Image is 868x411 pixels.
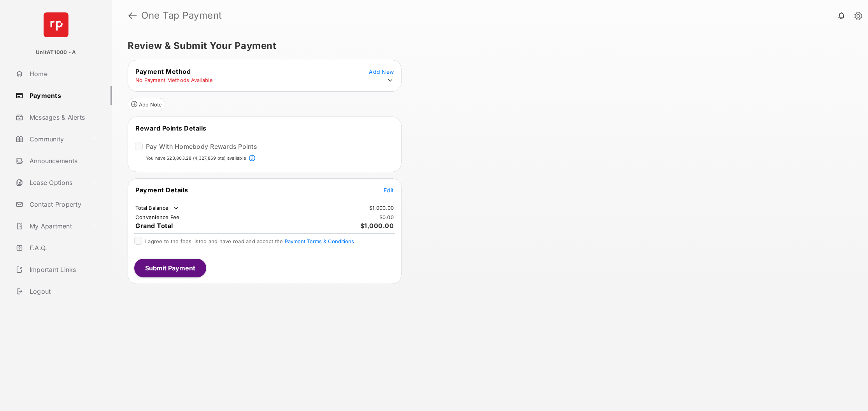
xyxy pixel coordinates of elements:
p: You have $23,803.28 (4,327,869 pts) available [146,155,246,162]
span: Edit [384,187,394,193]
a: Logout [12,282,112,301]
button: Add Note [128,98,165,110]
td: $0.00 [379,214,394,221]
h5: Review & Submit Your Payment [128,41,846,51]
span: I agree to the fees listed and have read and accept the [145,238,354,244]
label: Pay With Homebody Rewards Points [146,143,257,150]
a: Home [12,64,112,83]
a: F.A.Q. [12,239,112,257]
a: Lease Options [12,173,88,192]
a: Messages & Alerts [12,108,112,127]
a: Important Links [12,260,100,279]
button: Edit [384,186,394,194]
a: Announcements [12,152,112,170]
span: Reward Points Details [135,124,207,132]
a: My Apartment [12,217,88,235]
span: Payment Method [135,68,191,75]
strong: One Tap Payment [141,11,222,20]
a: Community [12,130,88,148]
span: $1,000.00 [360,222,394,230]
button: Submit Payment [134,259,206,277]
a: Contact Property [12,195,112,214]
a: Payments [12,86,112,105]
td: Convenience Fee [135,214,180,221]
td: No Payment Methods Available [135,77,213,84]
button: I agree to the fees listed and have read and accept the [285,238,354,244]
img: svg+xml;base64,PHN2ZyB4bWxucz0iaHR0cDovL3d3dy53My5vcmcvMjAwMC9zdmciIHdpZHRoPSI2NCIgaGVpZ2h0PSI2NC... [44,12,68,37]
span: Grand Total [135,222,173,230]
span: Add New [369,68,394,75]
span: Payment Details [135,186,188,194]
p: UnitAT1000 - A [36,49,76,56]
button: Add New [369,68,394,75]
td: Total Balance [135,204,180,212]
td: $1,000.00 [369,204,394,211]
